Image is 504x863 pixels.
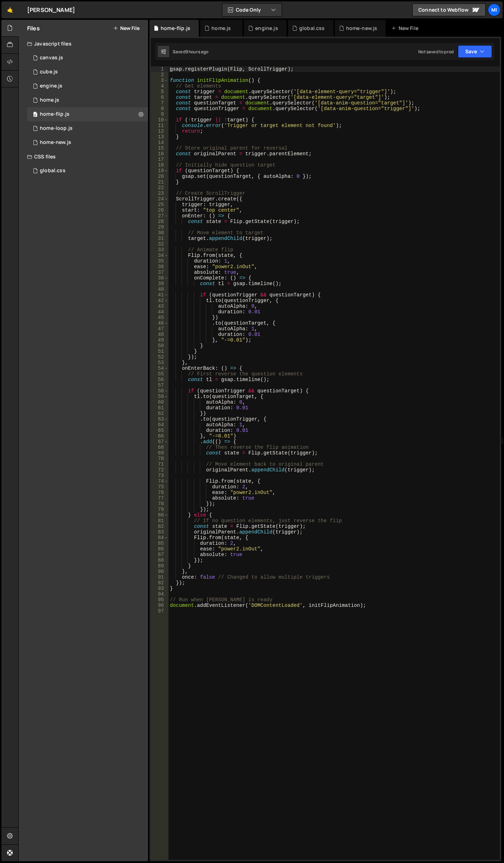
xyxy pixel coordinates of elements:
[255,25,278,32] div: engine.js
[151,111,168,117] div: 9
[151,382,168,388] div: 57
[458,45,492,58] button: Save
[151,264,168,270] div: 36
[151,450,168,456] div: 69
[151,456,168,461] div: 70
[40,55,63,61] div: canvas.js
[151,473,168,478] div: 73
[151,117,168,123] div: 10
[151,467,168,473] div: 72
[151,270,168,275] div: 37
[151,399,168,405] div: 60
[151,157,168,162] div: 17
[151,349,168,354] div: 51
[151,586,168,591] div: 93
[27,24,40,32] h2: Files
[40,97,59,103] div: home.js
[151,196,168,202] div: 24
[27,93,148,107] div: 16715/45689.js
[27,107,148,121] div: 16715/46608.js
[151,422,168,428] div: 64
[151,179,168,185] div: 21
[151,574,168,580] div: 91
[151,230,168,236] div: 30
[151,247,168,253] div: 33
[151,332,168,337] div: 48
[151,371,168,377] div: 55
[151,315,168,320] div: 45
[151,83,168,89] div: 4
[151,151,168,157] div: 16
[151,168,168,174] div: 19
[151,552,168,557] div: 87
[151,236,168,241] div: 31
[113,25,140,31] button: New File
[27,121,148,135] div: 16715/46411.js
[1,1,19,18] a: 🤙
[151,253,168,258] div: 34
[19,150,148,164] div: CSS files
[151,100,168,106] div: 7
[151,439,168,445] div: 67
[151,128,168,134] div: 12
[40,125,73,132] div: home-loop.js
[40,111,69,117] div: home-flip.js
[151,461,168,467] div: 71
[151,134,168,140] div: 13
[151,394,168,399] div: 59
[173,49,209,55] div: Saved
[151,303,168,309] div: 43
[151,95,168,100] div: 6
[151,337,168,343] div: 49
[40,168,66,174] div: global.css
[151,518,168,524] div: 81
[151,106,168,111] div: 8
[151,320,168,326] div: 46
[151,145,168,151] div: 15
[151,608,168,614] div: 97
[151,580,168,586] div: 92
[151,478,168,484] div: 74
[211,25,231,32] div: home.js
[151,388,168,394] div: 58
[27,65,148,79] div: 16715/46597.js
[151,298,168,303] div: 42
[151,569,168,574] div: 90
[151,185,168,191] div: 22
[151,433,168,439] div: 66
[151,275,168,281] div: 38
[151,258,168,264] div: 35
[391,25,421,32] div: New File
[151,411,168,416] div: 62
[151,207,168,213] div: 26
[161,25,190,32] div: home-flip.js
[151,66,168,72] div: 1
[151,428,168,433] div: 65
[151,213,168,219] div: 27
[151,490,168,495] div: 76
[151,354,168,360] div: 52
[151,162,168,168] div: 18
[151,360,168,366] div: 53
[151,309,168,315] div: 44
[40,69,58,75] div: cube.js
[151,557,168,563] div: 88
[151,541,168,546] div: 85
[151,219,168,224] div: 28
[40,139,71,146] div: home-new.js
[151,292,168,298] div: 41
[412,4,486,16] a: Connect to Webflow
[488,4,500,16] a: Mi
[27,51,148,65] div: 16715/45727.js
[151,224,168,230] div: 29
[151,591,168,597] div: 94
[27,164,148,178] div: 16715/45692.css
[151,524,168,529] div: 82
[185,49,209,55] div: 9 hours ago
[151,546,168,552] div: 86
[27,135,148,150] div: 16715/46263.js
[151,281,168,286] div: 39
[40,83,62,89] div: engine.js
[151,484,168,490] div: 75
